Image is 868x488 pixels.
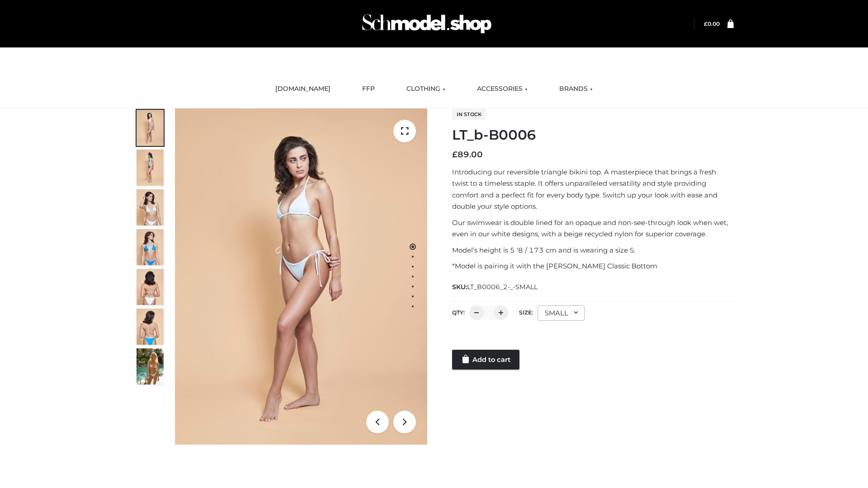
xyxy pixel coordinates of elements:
[137,229,164,265] img: ArielClassicBikiniTop_CloudNine_AzureSky_OW114ECO_4-scaled.jpg
[452,309,465,316] label: QTY:
[137,110,164,146] img: ArielClassicBikiniTop_CloudNine_AzureSky_OW114ECO_1-scaled.jpg
[359,6,495,42] img: Schmodel Admin 964
[452,350,519,370] a: Add to cart
[452,109,486,120] span: In stock
[452,244,734,256] p: Model’s height is 5 ‘8 / 173 cm and is wearing a size S.
[467,283,538,291] span: LT_B0006_2-_-SMALL
[137,309,164,345] img: ArielClassicBikiniTop_CloudNine_AzureSky_OW114ECO_8-scaled.jpg
[452,150,483,160] bdi: 89.00
[137,348,164,385] img: Arieltop_CloudNine_AzureSky2.jpg
[137,150,164,186] img: ArielClassicBikiniTop_CloudNine_AzureSky_OW114ECO_2-scaled.jpg
[137,189,164,225] img: ArielClassicBikiniTop_CloudNine_AzureSky_OW114ECO_3-scaled.jpg
[704,20,720,27] a: £0.00
[355,79,382,99] a: FFP
[452,260,734,272] p: *Model is pairing it with the [PERSON_NAME] Classic Bottom
[452,282,538,292] span: SKU:
[519,309,533,316] label: Size:
[470,79,534,99] a: ACCESSORIES
[175,108,427,445] img: ArielClassicBikiniTop_CloudNine_AzureSky_OW114ECO_1
[538,305,585,321] div: SMALL
[704,20,708,27] span: £
[452,166,734,212] p: Introducing our reversible triangle bikini top. A masterpiece that brings a fresh twist to a time...
[269,79,337,99] a: [DOMAIN_NAME]
[137,269,164,305] img: ArielClassicBikiniTop_CloudNine_AzureSky_OW114ECO_7-scaled.jpg
[452,127,734,143] h1: LT_b-B0006
[552,79,599,99] a: BRANDS
[452,217,734,240] p: Our swimwear is double lined for an opaque and non-see-through look when wet, even in our white d...
[704,20,720,27] bdi: 0.00
[452,150,458,160] span: £
[400,79,452,99] a: CLOTHING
